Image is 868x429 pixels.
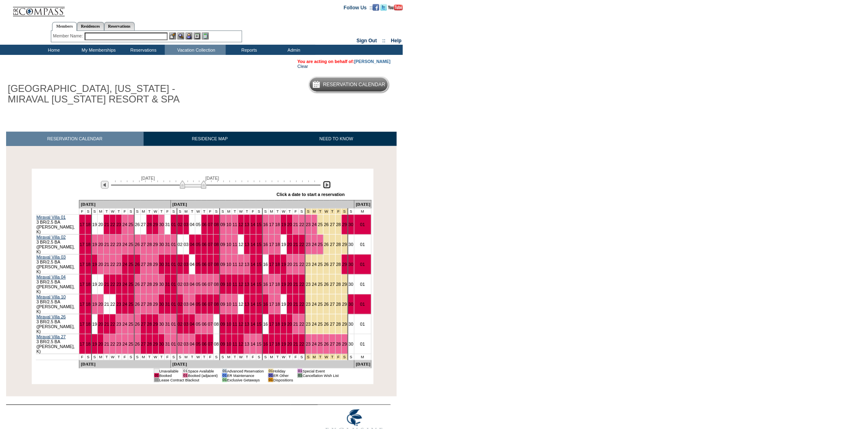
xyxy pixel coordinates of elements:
a: 18 [86,262,91,267]
a: 07 [208,282,213,287]
a: 04 [190,242,195,247]
a: 30 [349,282,354,287]
a: 14 [251,242,256,247]
a: 21 [104,302,109,307]
a: 17 [80,242,85,247]
a: 24 [122,302,127,307]
img: Become our fan on Facebook [373,4,379,11]
a: 01 [171,242,176,247]
a: 17 [269,322,274,327]
a: 31 [165,322,170,327]
a: 07 [208,262,213,267]
a: 27 [330,222,335,227]
img: Previous [101,181,109,189]
a: 23 [306,222,311,227]
a: 21 [104,322,109,327]
a: 20 [287,242,292,247]
a: 19 [281,322,286,327]
a: 17 [269,282,274,287]
a: 07 [208,302,213,307]
a: 30 [349,302,354,307]
a: Follow us on Twitter [380,4,387,9]
a: 17 [269,222,274,227]
a: 18 [275,302,280,307]
a: 01 [360,262,365,267]
a: 12 [238,322,243,327]
a: 13 [245,222,249,227]
a: 25 [318,222,323,227]
a: 02 [178,242,183,247]
a: 24 [312,222,317,227]
a: 26 [324,222,329,227]
a: 23 [116,322,121,327]
a: 30 [159,322,164,327]
a: 09 [221,242,225,247]
a: 27 [141,322,146,327]
a: 11 [232,282,237,287]
a: 11 [232,222,237,227]
a: 22 [110,282,115,287]
a: 27 [330,242,335,247]
a: 20 [98,262,103,267]
a: 09 [221,282,225,287]
a: 29 [153,302,158,307]
a: 06 [202,262,207,267]
a: 11 [232,242,237,247]
a: Reservations [104,22,135,30]
a: 19 [92,222,97,227]
a: 26 [135,242,140,247]
a: 03 [184,242,189,247]
a: Become our fan on Facebook [373,4,379,9]
a: 18 [275,242,280,247]
a: 23 [116,222,121,227]
a: 01 [171,302,176,307]
a: 14 [251,262,256,267]
a: 08 [214,302,219,307]
a: 10 [227,302,232,307]
a: 18 [275,222,280,227]
a: RESERVATION CALENDAR [6,132,144,146]
a: 01 [171,322,176,327]
a: 26 [135,222,140,227]
a: 03 [184,322,189,327]
a: 03 [184,262,189,267]
a: 18 [86,242,91,247]
a: 22 [110,222,115,227]
a: RESIDENCE MAP [144,132,276,146]
a: 31 [165,262,170,267]
a: 02 [178,282,183,287]
a: Help [391,38,402,44]
a: 19 [92,282,97,287]
a: 11 [232,262,237,267]
a: 23 [306,262,311,267]
a: 13 [245,282,249,287]
a: 25 [318,302,323,307]
a: 06 [202,222,207,227]
a: 19 [281,242,286,247]
a: 27 [330,282,335,287]
a: 01 [171,262,176,267]
td: Reservations [120,45,165,55]
a: 20 [287,262,292,267]
a: 24 [312,282,317,287]
a: 18 [275,282,280,287]
a: 12 [238,282,243,287]
a: 19 [281,282,286,287]
a: 21 [104,242,109,247]
a: 27 [330,302,335,307]
a: 20 [98,222,103,227]
a: Clear [297,64,308,69]
a: 26 [135,322,140,327]
a: Miraval Villa 10 [37,294,66,299]
a: 05 [196,262,201,267]
a: 30 [159,222,164,227]
a: 24 [312,262,317,267]
a: 02 [178,262,183,267]
a: 18 [86,282,91,287]
a: 10 [227,242,232,247]
a: 19 [281,302,286,307]
a: 13 [245,242,249,247]
a: 07 [208,322,213,327]
a: 31 [165,222,170,227]
a: 17 [80,322,85,327]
